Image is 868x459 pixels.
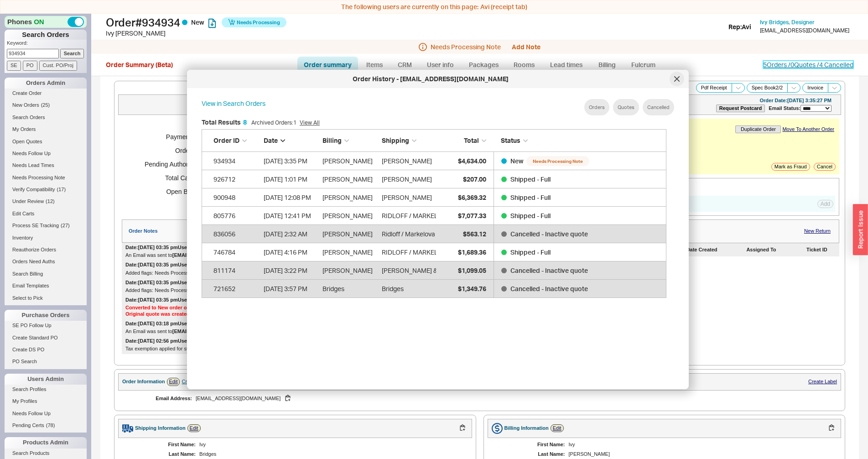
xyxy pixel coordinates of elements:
a: CRM [391,57,418,73]
span: Pending Certs [12,422,44,428]
span: Status [501,136,520,144]
div: [PERSON_NAME] [382,170,432,188]
a: Search Billing [5,269,87,279]
div: Order History - [EMAIL_ADDRESS][DOMAIN_NAME] [192,74,670,83]
button: Needs Processing [222,17,286,27]
span: Needs Processing [237,16,280,29]
div: 721652 [213,280,259,298]
div: [PERSON_NAME] & [PERSON_NAME] [382,261,489,280]
span: Process SE Tracking [12,223,59,228]
span: Total [464,136,479,144]
div: Tax exemption applied for state: [US_STATE]. [125,346,526,352]
div: Added flags: Needs Processing [125,270,526,276]
a: View All [300,119,320,126]
b: [EMAIL_ADDRESS][DOMAIN_NAME] [172,252,260,258]
div: Assigned To [746,247,805,253]
a: Edit Carts [5,209,87,219]
div: [PERSON_NAME] [322,261,377,280]
a: Order summary [297,57,358,73]
input: Note [645,198,769,210]
span: Cancel [817,164,832,170]
h5: Payment Type: [133,130,208,144]
a: 811174[DATE] 3:22 PM[PERSON_NAME][PERSON_NAME] & [PERSON_NAME]$1,099.05Cancelled - Inactive quote [202,261,666,280]
a: Edit [187,424,201,432]
a: SE PO Follow Up [5,321,87,330]
div: Bridges [199,451,463,457]
a: Create Standard PO [5,333,87,343]
div: Products Admin [5,437,87,448]
span: Cancelled - Inactive quote [510,230,588,238]
a: User info [420,57,461,73]
a: Ivy Bridges, Designer [760,19,815,26]
a: Inventory [5,233,87,243]
div: [PERSON_NAME] [322,243,377,261]
span: ( 25 ) [41,102,50,108]
span: Add [821,201,830,207]
div: Date: [DATE] 03:35 pm User: Avi [125,245,198,250]
a: Search Orders [5,113,87,122]
a: Fulcrum [625,57,662,73]
div: Added flags: Needs Processing Note [125,287,526,293]
div: 805776 [213,207,259,225]
span: ( 78 ) [46,422,55,428]
div: grid [202,152,666,298]
a: Search Products [5,449,87,458]
a: Needs Follow Up [5,149,87,158]
input: SE [7,61,21,70]
span: $1,689.36 [458,248,486,256]
div: 10/27/24 2:32 AM [264,225,318,243]
div: Ivy [569,442,832,448]
div: 8/19/25 3:35 PM [264,152,318,170]
div: Billing Information [504,425,549,431]
input: Search [60,49,84,58]
a: 926712[DATE] 1:01 PM[PERSON_NAME][PERSON_NAME]$207.00Shipped - Full [202,170,666,188]
div: Order Information [122,379,165,385]
div: [PERSON_NAME] [382,152,432,170]
span: $563.12 [463,230,486,238]
div: Shipping Information [135,425,186,431]
div: Date: [DATE] 02:56 pm User: Avi [125,338,198,344]
a: 836056[DATE] 2:32 AM[PERSON_NAME]Ridloff / Markelova Residence$563.12Cancelled - Inactive quote [202,225,666,243]
span: Date [264,136,278,144]
a: 746784[DATE] 4:16 PM[PERSON_NAME]RIDLOFF / MARKELOVA RESIDENCE$1,689.36Shipped - Full [202,243,666,261]
span: $4,634.00 [458,157,486,165]
div: Date: [DATE] 03:18 pm User: Avi [125,321,198,327]
span: Under Review [12,198,44,204]
div: 900948 [213,188,259,207]
a: PO Search [5,357,87,366]
span: Invoice [807,85,823,91]
div: Status [494,136,661,145]
button: Cancel [814,163,836,171]
b: Request Postcard [719,105,762,111]
span: Shipped - Full [510,193,551,201]
div: An Email was sent to with the subject: [125,252,526,258]
span: Avi (receipt tab) [480,3,527,10]
div: Purchase Orders [5,310,87,321]
div: 12/8/22 3:57 PM [264,280,318,298]
div: Phones [5,16,87,28]
a: 721652[DATE] 3:57 PMBridgesBridges$1,349.76Cancelled - Inactive quote [202,280,666,298]
span: $6,369.32 [458,193,486,201]
a: Edit [167,378,180,386]
a: Reauthorize Orders [5,245,87,255]
div: Users Admin [5,374,87,385]
div: First Name: [127,442,196,448]
h5: Total Captured: [133,171,208,185]
button: Cancelled [643,99,674,115]
span: New [191,18,204,26]
a: View in Search Orders [202,99,265,115]
div: 7/7/25 1:01 PM [264,170,318,188]
div: Converted to New order on [DATE] 03:35:27 PM by [PERSON_NAME]. [125,305,526,311]
div: Rep: Avi [728,22,751,31]
span: Order ID [213,136,239,144]
span: Shipped - Full [510,175,551,183]
a: New Orders(25) [5,100,87,110]
div: Last Name: [497,451,565,457]
div: [PERSON_NAME] [322,225,377,243]
button: Orders [584,99,609,115]
span: ( 27 ) [61,223,70,228]
span: Billing [322,136,342,144]
span: New Orders [12,102,39,108]
div: 5/17/24 3:22 PM [264,261,318,280]
input: Cust. PO/Proj [39,61,77,70]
